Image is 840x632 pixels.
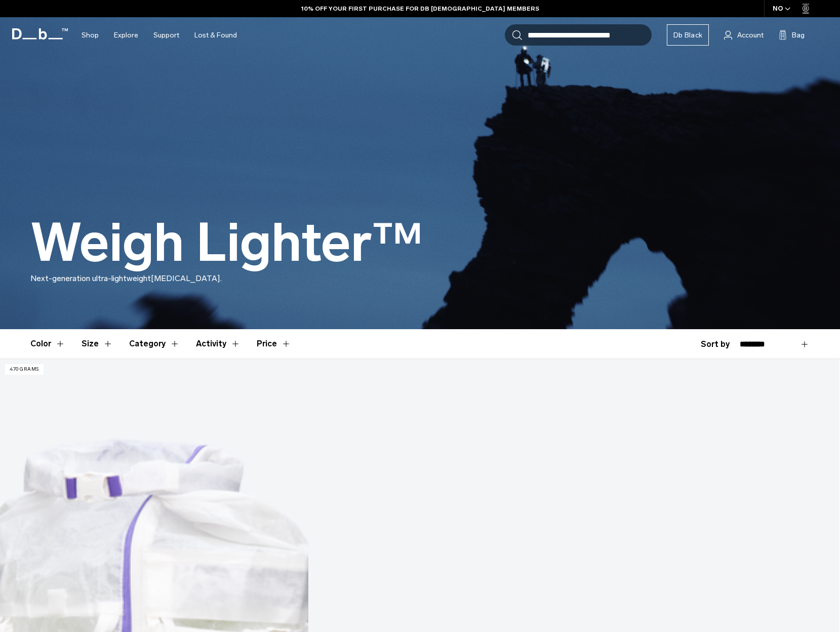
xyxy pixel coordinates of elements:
a: Explore [114,17,138,53]
a: 10% OFF YOUR FIRST PURCHASE FOR DB [DEMOGRAPHIC_DATA] MEMBERS [301,4,539,13]
nav: Main Navigation [74,17,245,53]
button: Toggle Filter [82,329,113,359]
button: Bag [779,29,805,41]
a: Shop [82,17,99,53]
button: Toggle Filter [196,329,241,359]
button: Toggle Filter [30,329,65,359]
span: Next-generation ultra-lightweight [30,273,151,283]
a: Lost & Found [194,17,237,53]
button: Toggle Filter [129,329,180,359]
h1: Weigh Lighter™ [30,214,423,272]
button: Toggle Price [257,329,291,359]
span: Bag [792,30,805,41]
a: Support [153,17,179,53]
a: Account [724,29,764,41]
p: 470 grams [5,364,44,375]
a: Db Black [667,24,709,46]
span: [MEDICAL_DATA]. [151,273,222,283]
span: Account [737,30,764,41]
